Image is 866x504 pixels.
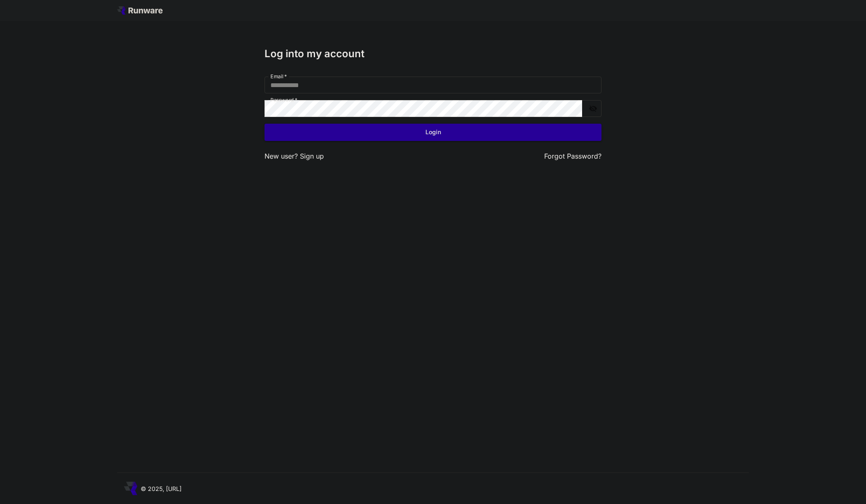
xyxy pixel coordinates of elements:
[141,484,182,493] p: © 2025, [URL]
[265,151,324,162] p: New user?
[585,101,601,116] button: toggle password visibility
[300,151,324,162] button: Sign up
[544,151,601,162] button: Forgot Password?
[265,48,601,60] h3: Log into my account
[270,96,297,103] label: Password
[265,124,601,141] button: Login
[270,73,287,80] label: Email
